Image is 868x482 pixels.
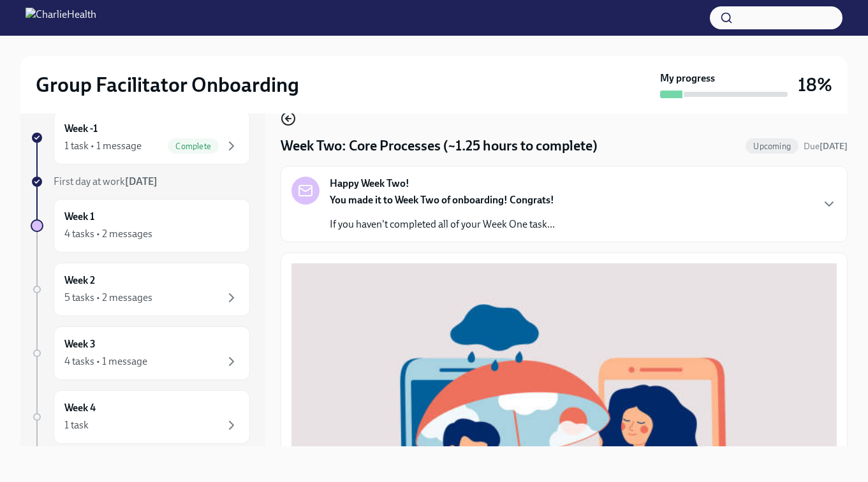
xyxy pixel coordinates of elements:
[64,227,152,241] div: 4 tasks • 2 messages
[31,263,250,316] a: Week 25 tasks • 2 messages
[64,291,152,305] div: 5 tasks • 2 messages
[64,401,96,415] h6: Week 4
[54,175,158,187] span: First day at work
[168,142,219,151] span: Complete
[660,71,715,85] strong: My progress
[31,326,250,380] a: Week 34 tasks • 1 message
[746,142,798,151] span: Upcoming
[26,8,96,28] img: CharlieHealth
[31,390,250,444] a: Week 41 task
[330,217,555,231] p: If you haven't completed all of your Week One task...
[64,354,147,369] div: 4 tasks • 1 message
[330,194,554,206] strong: You made it to Week Two of onboarding! Congrats!
[31,111,250,164] a: Week -11 task • 1 messageComplete
[804,140,848,152] span: September 29th, 2025 10:00
[64,122,98,136] h6: Week -1
[64,418,89,432] div: 1 task
[31,175,250,189] a: First day at work[DATE]
[64,274,95,288] h6: Week 2
[125,175,158,187] strong: [DATE]
[64,337,96,351] h6: Week 3
[64,139,142,153] div: 1 task • 1 message
[64,210,94,224] h6: Week 1
[330,177,409,191] strong: Happy Week Two!
[281,136,598,156] h4: Week Two: Core Processes (~1.25 hours to complete)
[798,73,832,96] h3: 18%
[820,141,848,152] strong: [DATE]
[31,199,250,252] a: Week 14 tasks • 2 messages
[36,72,299,98] h2: Group Facilitator Onboarding
[804,141,848,152] span: Due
